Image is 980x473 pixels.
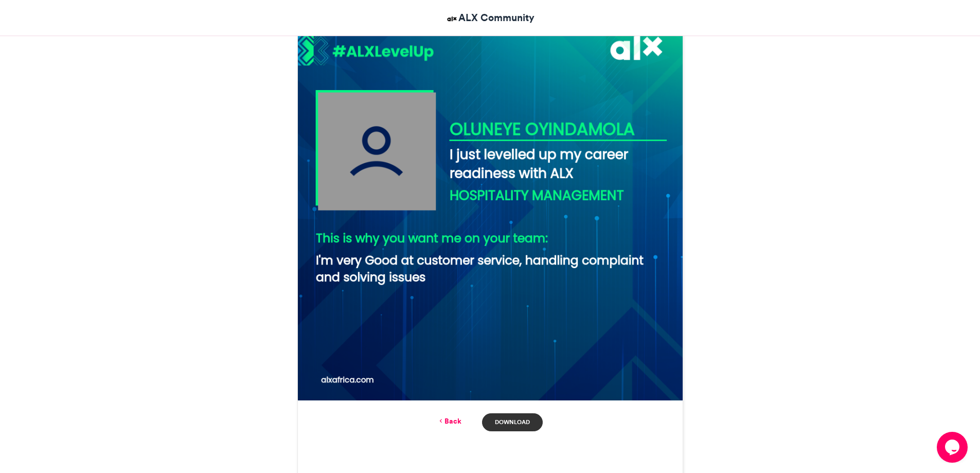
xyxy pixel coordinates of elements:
img: ALX Community [446,12,458,25]
img: Entry download [298,15,683,400]
a: Download [482,413,542,431]
iframe: chat widget [937,432,970,463]
a: ALX Community [446,10,534,25]
a: Back [437,416,461,427]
